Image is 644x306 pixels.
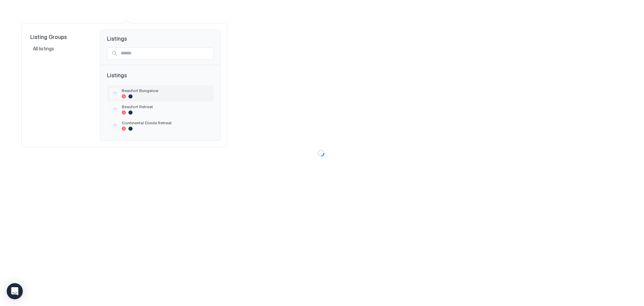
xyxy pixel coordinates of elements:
[7,283,23,299] div: Open Intercom Messenger
[30,34,89,40] span: Listing Groups
[122,88,211,93] span: Beaufort Bungalow
[107,72,214,85] span: Listings
[100,30,220,42] span: Listings
[122,104,211,109] span: Beaufort Retreat
[33,46,55,52] span: All listings
[122,120,211,125] span: Continental Divide Retreat
[118,48,213,59] input: Input Field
